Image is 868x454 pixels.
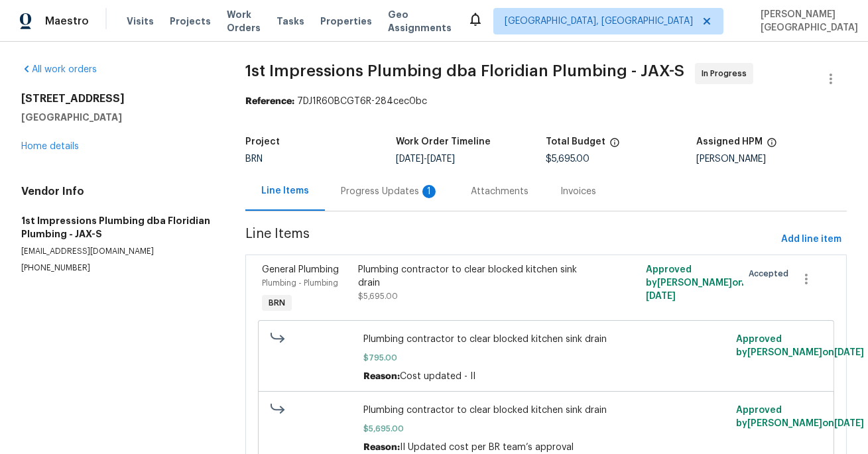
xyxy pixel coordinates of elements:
span: $5,695.00 [546,154,589,164]
span: Line Items [245,227,776,252]
span: [DATE] [834,348,864,357]
a: Home details [21,142,79,151]
span: $5,695.00 [358,292,398,300]
h5: Assigned HPM [696,137,763,146]
span: Cost updated - II [400,372,475,381]
div: [PERSON_NAME] [696,154,847,164]
a: All work orders [21,65,97,74]
p: [PHONE_NUMBER] [21,262,214,274]
button: Add line item [776,227,847,252]
span: Work Orders [227,8,261,34]
span: BRN [245,154,263,164]
span: $5,695.00 [363,422,728,435]
span: Visits [127,15,154,28]
span: Reason: [363,372,400,381]
b: Reference: [245,97,294,106]
span: [GEOGRAPHIC_DATA], [GEOGRAPHIC_DATA] [505,15,693,28]
span: 1st Impressions Plumbing dba Floridian Plumbing - JAX-S [245,63,684,79]
h2: [STREET_ADDRESS] [21,92,214,105]
span: [DATE] [427,154,455,164]
span: $795.00 [363,351,728,365]
p: [EMAIL_ADDRESS][DOMAIN_NAME] [21,246,214,257]
span: Add line item [781,231,841,248]
div: 1 [422,185,436,198]
span: Plumbing - Plumbing [262,279,338,287]
span: Reason: [363,443,400,452]
span: General Plumbing [262,265,339,274]
span: - [396,154,455,164]
div: Invoices [560,185,596,198]
div: Attachments [471,185,528,198]
div: 7DJ1R60BCGT6R-284cec0bc [245,95,847,108]
h4: Vendor Info [21,185,214,198]
span: [DATE] [646,292,676,301]
span: [DATE] [396,154,424,164]
h5: Work Order Timeline [396,137,491,146]
div: Plumbing contractor to clear blocked kitchen sink drain [358,263,590,290]
span: Approved by [PERSON_NAME] on [646,265,744,301]
span: Geo Assignments [388,8,452,34]
span: BRN [263,296,290,310]
span: Approved by [PERSON_NAME] on [736,406,864,428]
div: Line Items [261,184,309,198]
span: The hpm assigned to this work order. [767,137,777,154]
span: In Progress [702,67,752,80]
span: [PERSON_NAME][GEOGRAPHIC_DATA] [755,8,858,34]
span: Maestro [45,15,89,28]
span: Approved by [PERSON_NAME] on [736,335,864,357]
span: The total cost of line items that have been proposed by Opendoor. This sum includes line items th... [609,137,620,154]
span: Plumbing contractor to clear blocked kitchen sink drain [363,404,728,417]
span: Tasks [277,17,304,26]
h5: [GEOGRAPHIC_DATA] [21,111,214,124]
span: Projects [170,15,211,28]
div: Progress Updates [341,185,439,198]
span: [DATE] [834,419,864,428]
h5: 1st Impressions Plumbing dba Floridian Plumbing - JAX-S [21,214,214,241]
h5: Project [245,137,280,146]
span: Properties [320,15,372,28]
span: II Updated cost per BR team’s approval [400,443,574,452]
h5: Total Budget [546,137,605,146]
span: Plumbing contractor to clear blocked kitchen sink drain [363,333,728,346]
span: Accepted [749,267,794,280]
